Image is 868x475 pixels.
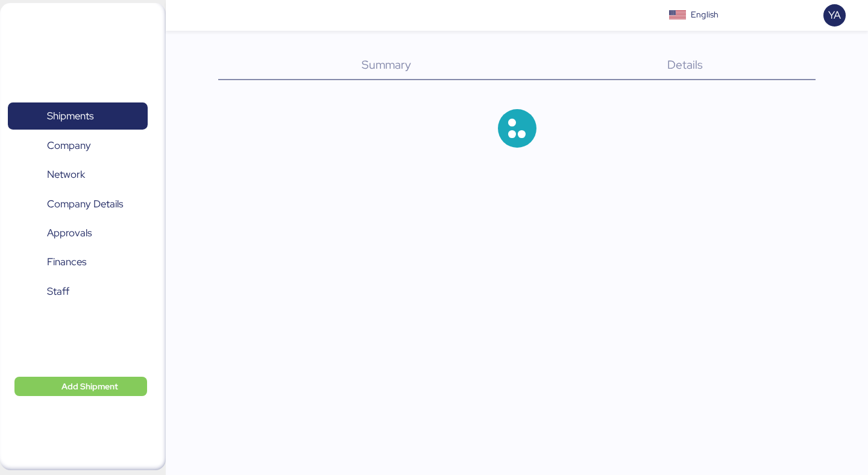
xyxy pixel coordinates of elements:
span: Add Shipment [61,379,118,394]
a: Staff [8,278,148,306]
a: Network [8,161,148,189]
span: Company [47,137,91,154]
span: Company Details [47,195,123,213]
span: Shipments [47,107,93,125]
button: Menu [173,5,193,26]
span: Details [667,57,703,72]
span: Approvals [47,224,92,242]
span: Staff [47,283,69,300]
a: Company [8,131,148,159]
span: Finances [47,253,86,271]
div: English [691,8,719,21]
a: Company Details [8,190,148,218]
span: Summary [362,57,411,72]
a: Shipments [8,102,148,130]
span: YA [828,7,841,23]
a: Finances [8,248,148,276]
a: Approvals [8,219,148,247]
span: Network [47,166,85,183]
button: Add Shipment [14,377,147,396]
